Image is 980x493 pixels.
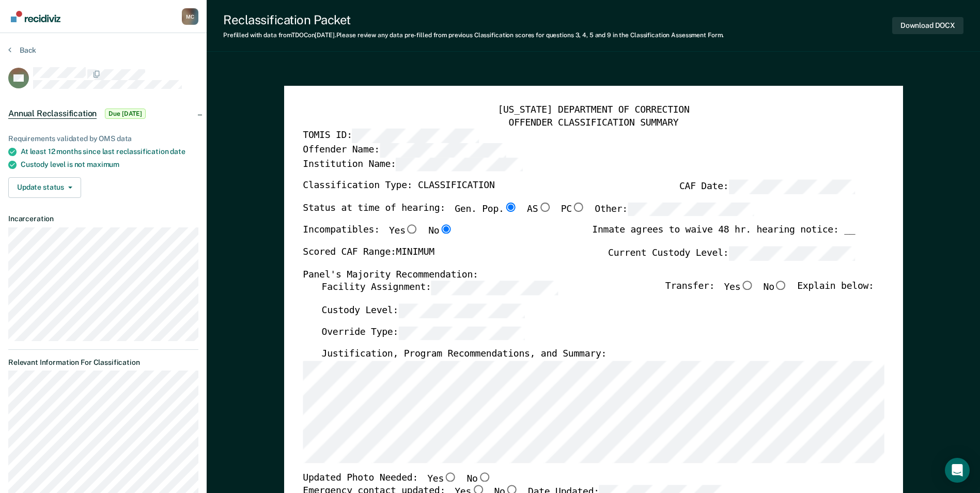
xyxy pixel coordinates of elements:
[303,472,491,486] div: Updated Photo Needed:
[303,225,453,246] div: Incompatibles:
[945,458,970,483] div: Open Intercom Messenger
[105,109,146,119] span: Due [DATE]
[527,203,551,217] label: AS
[8,358,198,367] dt: Relevant Information For Classification
[321,281,557,295] label: Facility Assignment:
[466,472,491,486] label: No
[774,281,788,290] input: No
[679,180,855,194] label: CAF Date:
[724,281,754,295] label: Yes
[561,203,585,217] label: PC
[303,157,522,171] label: Institution Name:
[303,143,506,157] label: Offender Name:
[21,160,198,169] div: Custody level is not
[8,45,36,55] button: Back
[728,180,855,194] input: CAF Date:
[303,104,884,117] div: [US_STATE] DEPARTMENT OF CORRECTION
[595,203,754,217] label: Other:
[303,180,494,194] label: Classification Type: CLASSIFICATION
[321,326,525,340] label: Override Type:
[182,8,198,25] button: Profile dropdown button
[303,117,884,129] div: OFFENDER CLASSIFICATION SUMMARY
[303,246,434,260] label: Scored CAF Range: MINIMUM
[396,157,522,171] input: Institution Name:
[398,326,525,340] input: Override Type:
[665,281,874,304] div: Transfer: Explain below:
[431,281,557,295] input: Facility Assignment:
[8,109,97,119] span: Annual Reclassification
[87,160,119,168] span: maximum
[439,225,453,234] input: No
[763,281,787,295] label: No
[8,177,81,198] button: Update status
[740,281,754,290] input: Yes
[504,203,517,212] input: Gen. Pop.
[538,203,551,212] input: AS
[11,11,60,22] img: Recidiviz
[21,147,198,156] div: At least 12 months since last reclassification
[223,32,724,39] div: Prefilled with data from TDOC on [DATE] . Please review any data pre-filled from previous Classif...
[608,246,855,260] label: Current Custody Level:
[223,12,724,27] div: Reclassification Packet
[303,269,855,281] div: Panel's Majority Recommendation:
[321,304,525,318] label: Custody Level:
[477,472,491,482] input: No
[8,134,198,143] div: Requirements validated by OMS data
[303,203,754,225] div: Status at time of hearing:
[182,8,198,25] div: M C
[428,225,453,238] label: No
[628,203,754,217] input: Other:
[405,225,418,234] input: Yes
[455,203,518,217] label: Gen. Pop.
[170,147,185,156] span: date
[728,246,855,260] input: Current Custody Level:
[389,225,419,238] label: Yes
[427,472,457,486] label: Yes
[321,349,606,361] label: Justification, Program Recommendations, and Summary:
[379,143,506,157] input: Offender Name:
[352,129,478,143] input: TOMIS ID:
[572,203,585,212] input: PC
[444,472,457,482] input: Yes
[303,129,478,143] label: TOMIS ID:
[8,214,198,223] dt: Incarceration
[892,17,963,34] button: Download DOCX
[398,304,525,318] input: Custody Level:
[592,225,855,246] div: Inmate agrees to waive 48 hr. hearing notice: __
